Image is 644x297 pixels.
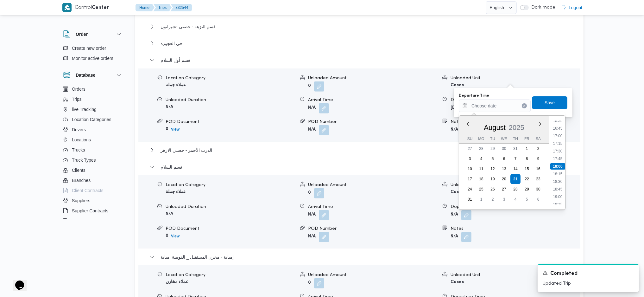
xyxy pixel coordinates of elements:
div: day-19 [488,174,498,184]
button: Previous Month [465,121,470,126]
b: عملاء مخازن [166,280,188,284]
div: Tu [488,134,498,143]
div: day-24 [465,184,475,194]
div: day-21 [510,174,521,184]
b: عملاء جملة [166,190,186,194]
span: إمبابة - مخزن المستقبل _ القومية امبابة [161,253,234,261]
li: 18:30 [550,178,565,185]
div: day-4 [510,194,521,204]
span: Dark mode [529,5,555,10]
span: 2025 [509,124,524,132]
div: day-27 [465,144,475,154]
div: Notes [451,225,580,232]
div: day-5 [522,194,532,204]
span: Truck Types [72,156,96,164]
b: Center [92,5,109,10]
span: live Tracking [72,106,97,113]
div: day-29 [488,144,498,154]
div: day-26 [488,184,498,194]
button: Next month [538,121,543,126]
div: day-7 [510,154,521,164]
div: Su [465,134,475,143]
div: POD Document [166,225,295,232]
b: N/A [451,213,458,217]
button: Drivers [60,125,125,135]
b: N/A [308,128,316,132]
div: Database [58,84,128,221]
b: [DATE] 6:00 PM [451,106,483,110]
b: N/A [451,128,458,132]
button: Create new order [60,43,125,53]
button: Supplier Contracts [60,206,125,216]
b: N/A [308,213,316,217]
button: Orders [60,84,125,94]
div: day-25 [476,184,486,194]
div: day-6 [533,194,543,204]
button: 332544 [170,4,192,11]
div: We [499,134,509,143]
div: Button. Open the month selector. August is currently selected. [483,123,506,132]
div: Location Category [166,272,295,278]
div: Arrival Time [308,203,437,210]
div: day-1 [476,194,486,204]
li: 17:00 [550,133,565,139]
span: قسم النزهة - حصني -شيراتون [161,23,216,30]
b: 0 [166,234,168,238]
div: Mo [476,134,486,143]
li: 18:45 [550,186,565,192]
b: N/A [308,235,316,239]
div: Location Category [166,75,295,81]
b: N/A [166,212,173,216]
button: Home [136,4,155,11]
li: 19:00 [550,194,565,200]
span: Monitor active orders [72,55,113,62]
div: Sa [533,134,543,143]
button: live Tracking [60,104,125,114]
span: Save [545,99,555,107]
span: Create new order [72,44,106,52]
button: Locations [60,135,125,145]
div: Arrival Time [308,97,437,103]
h3: Database [76,71,95,79]
button: Client Contracts [60,185,125,196]
li: 17:45 [550,156,565,162]
div: day-10 [465,164,475,174]
div: Unloaded Unit [451,182,580,188]
div: day-13 [499,164,509,174]
div: day-29 [522,184,532,194]
div: Notification [543,270,634,278]
div: day-4 [476,154,486,164]
div: Departure Time [451,97,580,103]
div: day-20 [499,174,509,184]
div: day-30 [533,184,543,194]
button: Clients [60,165,125,175]
li: 16:45 [550,125,565,132]
div: day-5 [488,154,498,164]
span: Locations [72,136,91,144]
div: day-14 [510,164,521,174]
button: Branches [60,175,125,185]
div: day-31 [510,144,521,154]
div: Button. Open the year selector. 2025 is currently selected. [508,123,525,132]
b: View [171,127,180,132]
div: Location Category [166,182,295,188]
b: Cases [451,83,464,87]
div: day-2 [488,194,498,204]
b: 0 [308,281,311,285]
div: Fr [522,134,532,143]
div: month-2025-08 [464,144,544,204]
div: POD Number [308,225,437,232]
li: 18:15 [550,171,565,177]
span: Logout [569,4,582,11]
button: View [168,126,182,133]
span: Orders [72,85,85,93]
span: قسم أول السلام [161,56,190,64]
button: Monitor active orders [60,53,125,63]
div: day-31 [465,194,475,204]
span: Branches [72,177,91,184]
div: day-1 [522,144,532,154]
button: Order [63,30,123,38]
div: day-28 [476,144,486,154]
span: Supplier Contracts [72,207,108,215]
button: Truck Types [60,155,125,165]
